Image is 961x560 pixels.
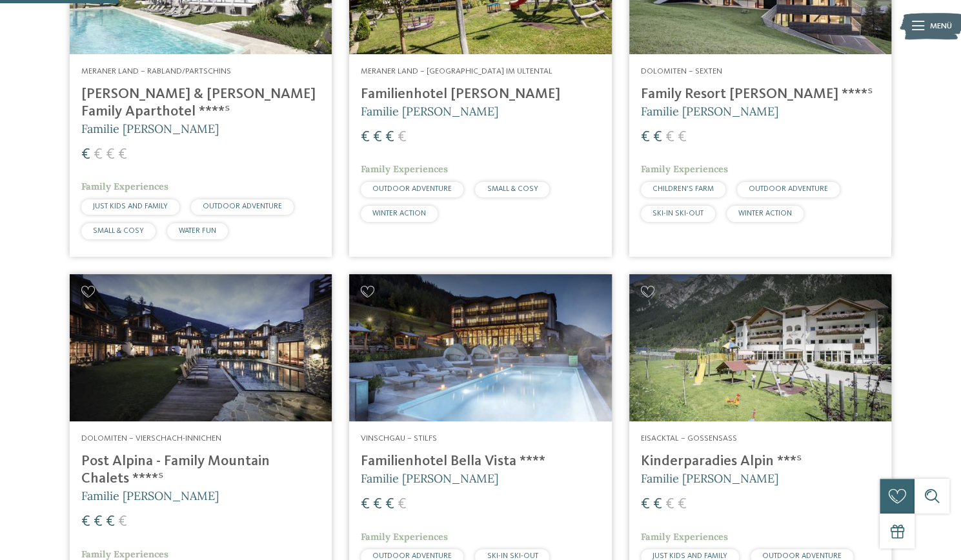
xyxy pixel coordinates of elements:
[81,121,219,136] span: Familie [PERSON_NAME]
[762,552,842,560] span: OUTDOOR ADVENTURE
[373,130,382,145] span: €
[361,163,448,175] span: Family Experiences
[361,104,498,119] span: Familie [PERSON_NAME]
[653,130,662,145] span: €
[738,210,792,217] span: WINTER ACTION
[652,552,727,560] span: JUST KIDS AND FAMILY
[487,552,538,560] span: SKI-IN SKI-OUT
[629,274,891,421] img: Kinderparadies Alpin ***ˢ
[385,497,394,512] span: €
[641,531,728,543] span: Family Experiences
[81,453,320,488] h4: Post Alpina - Family Mountain Chalets ****ˢ
[678,130,687,145] span: €
[81,488,219,503] span: Familie [PERSON_NAME]
[361,497,370,512] span: €
[349,274,611,421] img: Familienhotels gesucht? Hier findet ihr die besten!
[81,548,168,560] span: Family Experiences
[641,130,650,145] span: €
[81,434,221,443] span: Dolomiten – Vierschach-Innichen
[641,67,722,75] span: Dolomiten – Sexten
[641,163,728,175] span: Family Experiences
[653,497,662,512] span: €
[487,185,538,193] span: SMALL & COSY
[106,147,115,163] span: €
[70,274,332,421] img: Post Alpina - Family Mountain Chalets ****ˢ
[361,67,552,75] span: Meraner Land – [GEOGRAPHIC_DATA] im Ultental
[94,147,103,163] span: €
[749,185,828,193] span: OUTDOOR ADVENTURE
[361,130,370,145] span: €
[641,497,650,512] span: €
[641,453,880,470] h4: Kinderparadies Alpin ***ˢ
[361,453,600,470] h4: Familienhotel Bella Vista ****
[81,67,231,75] span: Meraner Land – Rabland/Partschins
[385,130,394,145] span: €
[361,86,600,103] h4: Familienhotel [PERSON_NAME]
[81,147,90,163] span: €
[398,130,407,145] span: €
[81,86,320,121] h4: [PERSON_NAME] & [PERSON_NAME] Family Aparthotel ****ˢ
[118,514,127,530] span: €
[93,227,144,235] span: SMALL & COSY
[641,86,880,103] h4: Family Resort [PERSON_NAME] ****ˢ
[373,497,382,512] span: €
[361,434,437,443] span: Vinschgau – Stilfs
[81,181,168,192] span: Family Experiences
[179,227,216,235] span: WATER FUN
[641,471,778,486] span: Familie [PERSON_NAME]
[94,514,103,530] span: €
[81,514,90,530] span: €
[361,471,498,486] span: Familie [PERSON_NAME]
[372,210,426,217] span: WINTER ACTION
[372,185,452,193] span: OUTDOOR ADVENTURE
[93,203,168,210] span: JUST KIDS AND FAMILY
[641,104,778,119] span: Familie [PERSON_NAME]
[665,497,674,512] span: €
[118,147,127,163] span: €
[665,130,674,145] span: €
[361,531,448,543] span: Family Experiences
[641,434,737,443] span: Eisacktal – Gossensass
[652,185,714,193] span: CHILDREN’S FARM
[203,203,282,210] span: OUTDOOR ADVENTURE
[372,552,452,560] span: OUTDOOR ADVENTURE
[678,497,687,512] span: €
[398,497,407,512] span: €
[106,514,115,530] span: €
[652,210,703,217] span: SKI-IN SKI-OUT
